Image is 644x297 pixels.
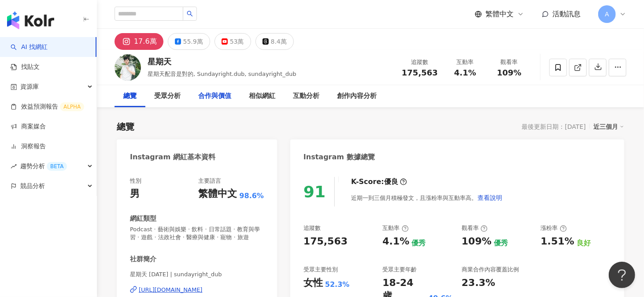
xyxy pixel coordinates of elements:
[198,187,237,201] div: 繁體中文
[123,91,137,102] div: 總覽
[11,63,40,71] a: 找貼文
[130,177,141,185] div: 性別
[541,235,574,248] div: 1.51%
[130,226,264,241] span: Podcast · 藝術與娛樂 · 飲料 · 日常話題 · 教育與學習 · 遊戲 · 法政社會 · 醫療與健康 · 寵物 · 旅遊
[485,9,514,19] span: 繁體中文
[11,163,17,169] span: rise
[11,122,46,131] a: 商案媒合
[383,266,417,274] div: 受眾主要年齡
[198,91,231,102] div: 合作與價值
[154,91,181,102] div: 受眾分析
[303,152,375,162] div: Instagram 數據總覽
[412,238,426,248] div: 優秀
[20,77,39,97] span: 資源庫
[168,33,210,50] button: 55.9萬
[47,162,67,171] div: BETA
[552,10,581,18] span: 活動訊息
[11,43,48,52] a: searchAI 找網紅
[492,58,526,67] div: 觀看率
[462,235,492,248] div: 109%
[11,102,84,111] a: 效益預測報告ALPHA
[477,194,502,201] span: 查看說明
[271,35,287,48] div: 8.4萬
[462,266,519,274] div: 商業合作內容覆蓋比例
[497,68,522,77] span: 109%
[577,238,591,248] div: 良好
[402,68,438,77] span: 175,563
[541,224,567,232] div: 漲粉率
[303,276,323,290] div: 女性
[130,214,156,223] div: 網紅類型
[7,11,54,29] img: logo
[351,189,503,207] div: 近期一到三個月積極發文，且漲粉率與互動率高。
[117,120,134,133] div: 總覽
[20,176,45,196] span: 競品分析
[384,177,398,187] div: 優良
[454,68,476,77] span: 4.1%
[605,9,609,19] span: A
[20,156,67,176] span: 趨勢分析
[230,35,244,48] div: 53萬
[448,58,482,67] div: 互動率
[609,262,635,288] iframe: Help Scout Beacon - Open
[130,286,264,294] a: [URL][DOMAIN_NAME]
[255,33,294,50] button: 8.4萬
[215,33,251,50] button: 53萬
[303,183,326,201] div: 91
[462,276,495,290] div: 23.3%
[249,91,275,102] div: 相似網紅
[130,152,215,162] div: Instagram 網紅基本資料
[337,91,377,102] div: 創作內容分析
[303,266,338,274] div: 受眾主要性別
[383,224,409,232] div: 互動率
[130,271,264,278] span: 星期天 [DATE] | sundayright_dub
[383,235,410,248] div: 4.1%
[198,177,221,185] div: 主要語言
[115,54,141,81] img: KOL Avatar
[462,224,488,232] div: 觀看率
[303,235,348,248] div: 175,563
[477,189,503,207] button: 查看說明
[130,187,140,201] div: 男
[293,91,319,102] div: 互動分析
[239,191,264,201] span: 98.6%
[130,255,156,264] div: 社群簡介
[402,58,438,67] div: 追蹤數
[11,142,46,151] a: 洞察報告
[351,177,407,187] div: K-Score :
[593,121,624,132] div: 近三個月
[303,224,321,232] div: 追蹤數
[134,35,157,48] div: 17.6萬
[115,33,163,50] button: 17.6萬
[148,56,296,67] div: 星期天
[494,238,508,248] div: 優秀
[187,11,193,17] span: search
[148,71,296,77] span: 星期天配音是對的, Sundayright.dub, sundayright_dub
[522,123,586,130] div: 最後更新日期：[DATE]
[183,35,203,48] div: 55.9萬
[325,280,350,289] div: 52.3%
[139,286,203,294] div: [URL][DOMAIN_NAME]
